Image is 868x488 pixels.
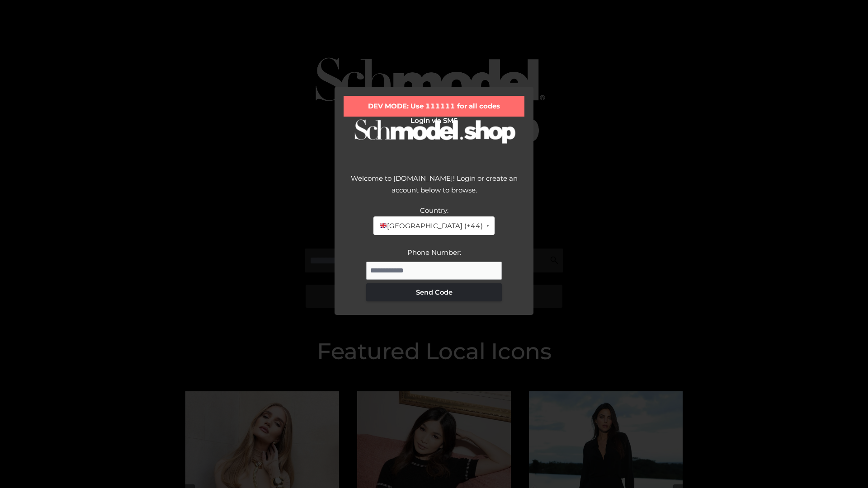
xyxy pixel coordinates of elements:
[380,222,387,229] img: 🇬🇧
[407,248,461,257] label: Phone Number:
[366,283,502,301] button: Send Code
[420,206,448,215] label: Country:
[344,117,524,125] h2: Login via SMS
[344,173,524,205] div: Welcome to [DOMAIN_NAME]! Login or create an account below to browse.
[344,96,524,117] div: DEV MODE: Use 111111 for all codes
[379,220,482,232] span: [GEOGRAPHIC_DATA] (+44)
